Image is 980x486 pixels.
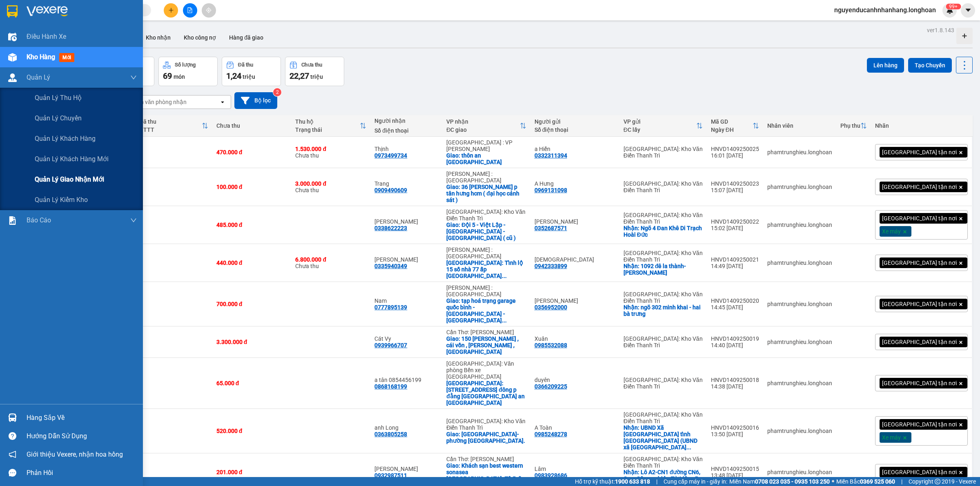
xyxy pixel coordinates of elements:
[767,301,832,307] div: phamtrunghieu.longhoan
[711,335,759,342] div: HNVD1409250019
[374,383,407,390] div: 0868168199
[935,479,940,484] span: copyright
[882,338,957,346] span: [GEOGRAPHIC_DATA] tận nơi
[882,228,901,235] span: Xe máy
[535,431,567,437] div: 0985248278
[35,154,109,164] span: Quản lý khách hàng mới
[27,412,137,424] div: Hàng sắp về
[729,477,830,486] span: Miền Nam
[836,477,895,486] span: Miền Bắc
[238,62,253,68] div: Đã thu
[882,259,957,266] span: [GEOGRAPHIC_DATA] tận nơi
[174,73,185,80] span: món
[624,126,696,133] div: ĐC lấy
[624,424,703,450] div: Nhận: UBND Xã Thái Ninh tỉnh Hưng Yên (UBND xã Thái Thượng - huyện Thái Thuỵ Cũ)
[446,360,526,380] div: [GEOGRAPHIC_DATA]: Văn phòng Bến xe [GEOGRAPHIC_DATA]
[624,304,703,317] div: Nhận: ngõ 302 minh khai - hai bà trưng
[295,146,366,152] div: 1.530.000 đ
[767,339,832,345] div: phamtrunghieu.longhoan
[27,215,51,225] span: Báo cáo
[374,304,407,311] div: 0777895139
[711,424,759,431] div: HNVD1409250016
[374,297,438,304] div: Nam
[624,146,703,159] div: [GEOGRAPHIC_DATA]: Kho Văn Điển Thanh Trì
[158,57,218,86] button: Số lượng69món
[711,187,759,193] div: 15:07 [DATE]
[901,477,902,486] span: |
[374,342,407,348] div: 0939966707
[535,225,567,231] div: 0352687571
[624,263,703,276] div: Nhận: 1092 đê la thành-Ngọc khánh -HN
[291,115,370,137] th: Toggle SortBy
[216,469,287,475] div: 201.000 đ
[882,149,957,156] span: [GEOGRAPHIC_DATA] tận nơi
[446,126,520,133] div: ĐC giao
[374,187,407,193] div: 0909490609
[840,122,860,129] div: Phụ thu
[285,57,344,86] button: Chưa thu22,27 triệu
[27,467,137,479] div: Phản hồi
[374,431,407,437] div: 0363805258
[130,217,137,224] span: down
[216,260,287,266] div: 440.000 đ
[35,174,104,184] span: Quản lý giao nhận mới
[767,222,832,228] div: phamtrunghieu.longhoan
[295,118,360,125] div: Thu hộ
[624,456,703,469] div: [GEOGRAPHIC_DATA]: Kho Văn Điển Thanh Trì
[882,421,957,428] span: [GEOGRAPHIC_DATA] tận nơi
[867,58,904,73] button: Lên hàng
[130,98,187,106] div: Chọn văn phòng nhận
[624,180,703,193] div: [GEOGRAPHIC_DATA]: Kho Văn Điển Thanh Trì
[767,380,832,386] div: phamtrunghieu.longhoan
[9,450,16,458] span: notification
[59,53,74,62] span: mới
[664,477,727,486] span: Cung cấp máy in - giấy in:
[446,209,526,222] div: [GEOGRAPHIC_DATA]: Kho Văn Điển Thanh Trì
[946,7,953,14] img: icon-new-feature
[35,113,82,123] span: Quản lý chuyến
[35,93,82,103] span: Quản lý thu hộ
[446,184,526,203] div: Giao: 36 nguyễn hữu thọ p tân hưng hcm ( đại học cảnh sát )
[711,297,759,304] div: HNVD1409250020
[8,216,17,225] img: solution-icon
[656,477,657,486] span: |
[535,126,615,133] div: Số điện thoại
[535,472,567,479] div: 0983928686
[216,122,287,129] div: Chưa thu
[446,222,526,241] div: Giao: Đội 5 - Việt Lập - Tân Yên - Bắc Giang ( cũ )
[222,57,281,86] button: Đã thu1,24 triệu
[624,377,703,390] div: [GEOGRAPHIC_DATA]: Kho Văn Điển Thanh Trì
[243,73,255,80] span: triệu
[832,480,834,483] span: ⚪️
[175,62,196,68] div: Số lượng
[216,222,287,228] div: 485.000 đ
[223,28,270,47] button: Hàng đã giao
[202,3,216,18] button: aim
[711,472,759,479] div: 13:48 [DATE]
[374,256,438,263] div: Minh Kiệt
[446,246,526,260] div: [PERSON_NAME] : [GEOGRAPHIC_DATA]
[446,329,526,335] div: Cần Thơ: [PERSON_NAME]
[187,7,193,13] span: file-add
[374,127,438,134] div: Số điện thoại
[446,171,526,184] div: [PERSON_NAME] : [GEOGRAPHIC_DATA]
[535,297,615,304] div: Minh Anh
[767,469,832,475] div: phamtrunghieu.longhoan
[374,466,438,472] div: Nguyễn Minh Lợi
[624,118,696,125] div: VP gửi
[163,71,172,81] span: 69
[535,377,615,383] div: duyên
[624,411,703,424] div: [GEOGRAPHIC_DATA]: Kho Văn Điển Thanh Trì
[836,115,871,137] th: Toggle SortBy
[8,33,17,41] img: warehouse-icon
[711,146,759,152] div: HNVD1409250025
[135,115,212,137] th: Toggle SortBy
[216,184,287,190] div: 100.000 đ
[624,212,703,225] div: [GEOGRAPHIC_DATA]: Kho Văn Điển Thanh Trì
[908,58,952,73] button: Tạo Chuyến
[374,225,407,231] div: 0338622223
[295,256,366,269] div: Chưa thu
[882,434,901,441] span: Xe máy
[946,4,961,9] sup: 499
[535,180,615,187] div: A Hưng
